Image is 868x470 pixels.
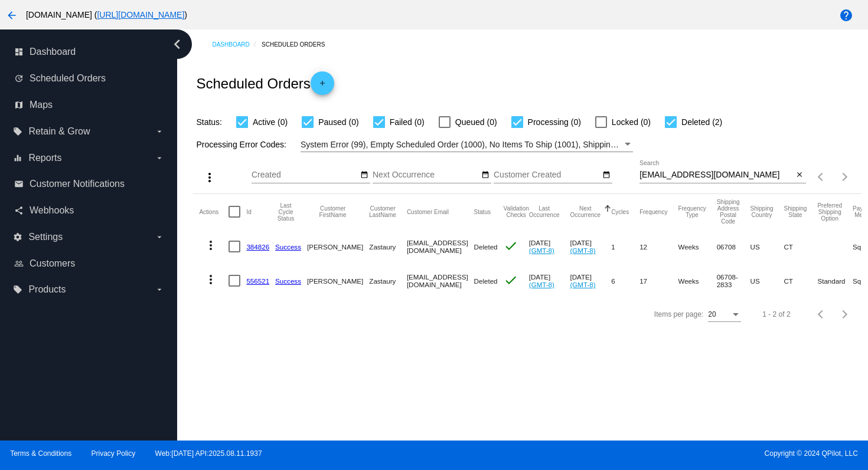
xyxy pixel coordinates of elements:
mat-cell: [DATE] [529,229,570,264]
input: Next Occurrence [373,170,479,180]
mat-cell: 1 [611,229,639,264]
span: Scheduled Orders [30,73,106,84]
i: equalizer [13,153,22,163]
span: Webhooks [30,205,74,216]
button: Previous page [810,165,833,189]
mat-icon: help [839,8,853,22]
button: Change sorting for Id [246,208,251,215]
a: people_outline Customers [14,254,164,273]
mat-header-cell: Actions [199,194,229,229]
a: email Customer Notifications [14,175,164,193]
i: dashboard [14,47,24,57]
button: Change sorting for ShippingState [784,205,807,218]
span: Copyright © 2024 QPilot, LLC [444,449,858,458]
a: Scheduled Orders [262,35,335,54]
span: Deleted (2) [681,115,722,129]
i: update [14,74,24,83]
a: 384826 [246,243,269,251]
a: dashboard Dashboard [14,42,164,61]
i: share [14,206,24,215]
span: Dashboard [30,47,76,57]
i: arrow_drop_down [155,127,164,136]
mat-cell: CT [784,229,818,264]
button: Change sorting for CustomerLastName [369,205,396,218]
mat-cell: Standard [817,264,853,298]
mat-cell: [EMAIL_ADDRESS][DOMAIN_NAME] [407,264,474,298]
mat-select: Items per page: [708,311,741,319]
mat-cell: 06708-2833 [717,264,750,298]
button: Change sorting for FrequencyType [678,205,706,218]
span: Reports [28,153,61,163]
mat-cell: [PERSON_NAME] [307,264,369,298]
button: Next page [833,303,857,326]
a: Success [275,277,301,285]
span: Locked (0) [612,115,651,129]
span: Products [28,284,66,295]
span: Paused (0) [318,115,358,129]
h2: Scheduled Orders [196,71,334,95]
a: Dashboard [212,35,262,54]
mat-cell: Zastaury [369,229,407,264]
mat-icon: date_range [481,170,490,180]
button: Change sorting for CustomerFirstName [307,205,358,218]
mat-icon: check [504,273,518,287]
button: Change sorting for ShippingPostcode [717,199,740,225]
mat-cell: [DATE] [529,264,570,298]
mat-cell: 6 [611,264,639,298]
span: Deleted [474,277,498,285]
button: Change sorting for NextOccurrenceUtc [570,205,601,218]
i: email [14,179,24,189]
button: Change sorting for Cycles [611,208,629,215]
button: Change sorting for Status [474,208,491,215]
a: Web:[DATE] API:2025.08.11.1937 [155,449,262,458]
button: Previous page [810,303,833,326]
span: Customers [30,258,75,269]
span: Customer Notifications [30,179,125,189]
mat-cell: Weeks [678,264,716,298]
a: Privacy Policy [92,449,136,458]
button: Change sorting for LastOccurrenceUtc [529,205,560,218]
span: Failed (0) [390,115,425,129]
mat-cell: US [750,264,784,298]
button: Change sorting for CustomerEmail [407,208,449,215]
span: 20 [708,310,716,318]
span: Deleted [474,243,498,251]
a: share Webhooks [14,201,164,220]
mat-icon: date_range [360,170,368,180]
a: 556521 [246,277,269,285]
a: Success [275,243,301,251]
span: Processing Error Codes: [196,140,286,149]
mat-icon: arrow_back [5,8,19,22]
a: (GMT-8) [570,246,595,254]
mat-cell: Zastaury [369,264,407,298]
div: 1 - 2 of 2 [762,310,790,318]
mat-cell: Weeks [678,229,716,264]
mat-cell: 12 [639,229,678,264]
input: Created [252,170,358,180]
mat-icon: add [315,79,329,93]
span: Processing (0) [528,115,581,129]
a: (GMT-8) [570,281,595,288]
div: Items per page: [654,310,703,318]
span: Settings [28,232,63,242]
button: Change sorting for PreferredShippingOption [817,202,842,222]
mat-cell: [DATE] [570,264,611,298]
span: Queued (0) [455,115,497,129]
button: Change sorting for LastProcessingCycleId [275,202,296,222]
input: Search [639,170,794,180]
span: Maps [30,100,53,110]
i: arrow_drop_down [155,232,164,242]
mat-cell: 17 [639,264,678,298]
span: Retain & Grow [28,126,90,137]
mat-icon: more_vert [204,238,218,252]
a: map Maps [14,96,164,114]
button: Next page [833,165,857,189]
button: Clear [794,169,806,182]
i: arrow_drop_down [155,153,164,163]
i: settings [13,232,22,242]
a: (GMT-8) [529,281,554,288]
mat-header-cell: Validation Checks [504,194,529,229]
a: update Scheduled Orders [14,69,164,88]
mat-icon: close [795,170,804,180]
i: arrow_drop_down [155,285,164,294]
